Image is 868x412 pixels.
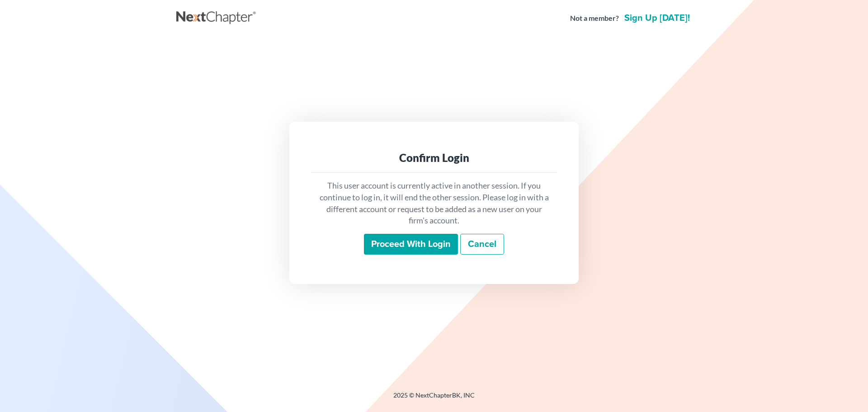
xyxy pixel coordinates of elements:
[460,234,504,255] a: Cancel
[318,151,550,165] div: Confirm Login
[623,14,692,23] a: Sign up [DATE]!
[364,234,458,255] input: Proceed with login
[176,391,692,407] div: 2025 © NextChapterBK, INC
[318,180,550,227] p: This user account is currently active in another session. If you continue to log in, it will end ...
[570,13,619,24] strong: Not a member?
